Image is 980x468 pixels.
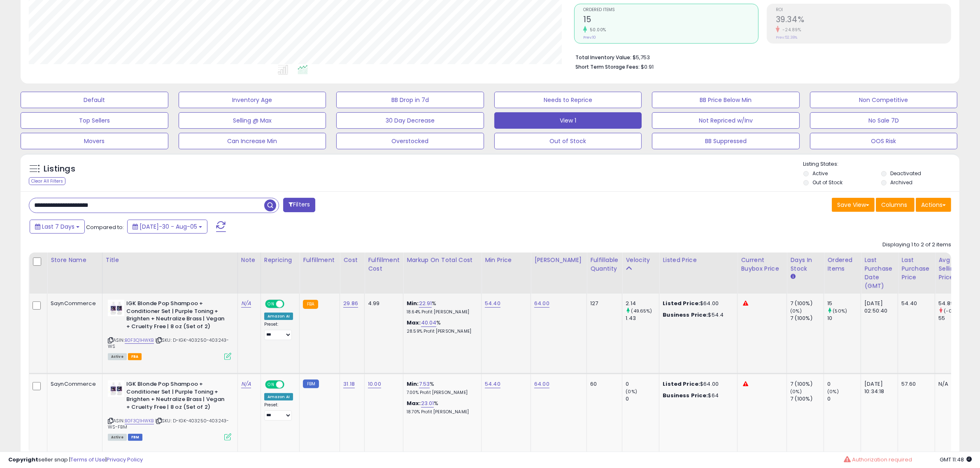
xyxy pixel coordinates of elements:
b: Max: [407,399,421,407]
div: 127 [590,300,616,307]
div: 0 [827,380,861,388]
div: [PERSON_NAME] [534,256,583,264]
div: Markup on Total Cost [407,256,478,264]
div: [DATE] 10:34:18 [864,380,892,395]
button: Default [21,92,168,108]
b: Business Price: [663,392,708,399]
a: Privacy Policy [107,456,143,463]
div: Cost [343,256,361,264]
div: SaynCommerce [51,300,96,307]
button: View 1 [494,112,642,129]
span: OFF [283,381,296,388]
span: Last 7 Days [42,222,74,231]
div: seller snap | | [8,456,143,464]
small: -24.89% [780,27,801,33]
p: 7.00% Profit [PERSON_NAME] [407,390,475,396]
div: Title [106,256,234,264]
a: 64.00 [534,380,549,388]
div: Displaying 1 to 2 of 2 items [882,241,951,249]
div: Last Purchase Price [901,256,931,282]
span: FBA [128,353,142,360]
button: Last 7 Days [30,220,85,234]
b: Min: [407,299,419,307]
div: ASIN: [108,380,231,440]
label: Out of Stock [812,179,843,186]
div: % [407,400,475,415]
span: Compared to: [86,223,124,231]
div: 4.99 [368,300,397,307]
button: BB Price Below Min [652,92,800,108]
div: 0 [626,395,659,403]
h2: 39.34% [776,15,951,26]
span: ON [266,381,276,388]
span: | SKU: D-IGK-403250-403243-WS-FBM [108,417,229,430]
div: $64.00 [663,300,731,307]
span: OFF [283,301,296,308]
small: (49.65%) [631,308,652,314]
p: Listing States: [803,160,959,168]
div: 55 [938,315,972,322]
a: 10.00 [368,380,381,388]
button: Filters [283,198,315,212]
a: N/A [241,380,251,388]
h2: 15 [583,15,758,26]
div: Fulfillment [303,256,336,264]
div: 0 [827,395,861,403]
div: % [407,319,475,334]
div: SaynCommerce [51,380,96,388]
div: 7 (100%) [790,300,824,307]
div: Days In Stock [790,256,820,273]
a: 22.91 [419,299,432,308]
button: Non Competitive [810,92,958,108]
small: (-0.2%) [944,308,962,314]
button: 30 Day Decrease [336,112,484,129]
div: Velocity [626,256,656,264]
th: The percentage added to the cost of goods (COGS) that forms the calculator for Min & Max prices. [403,253,482,294]
label: Active [812,170,828,177]
a: 54.40 [485,299,500,308]
span: Columns [881,201,907,209]
small: (0%) [790,388,802,395]
div: Amazon AI [264,313,293,320]
div: Last Purchase Date (GMT) [864,256,894,290]
a: 54.40 [485,380,500,388]
p: 18.64% Profit [PERSON_NAME] [407,309,475,315]
div: Avg Selling Price [938,256,968,282]
small: Days In Stock. [790,273,795,280]
div: 54.89 [938,300,972,307]
div: 0 [626,380,659,388]
a: 31.18 [343,380,355,388]
div: % [407,300,475,315]
div: 60 [590,380,616,388]
span: All listings currently available for purchase on Amazon [108,353,127,360]
div: Clear All Filters [29,177,65,185]
span: ON [266,301,276,308]
div: Preset: [264,402,293,421]
div: Preset: [264,322,293,340]
div: 15 [827,300,861,307]
button: OOS Risk [810,133,958,149]
button: Out of Stock [494,133,642,149]
a: Terms of Use [70,456,105,463]
small: Prev: 10 [583,35,596,40]
div: $54.4 [663,311,731,319]
a: 23.01 [421,399,434,408]
b: Short Term Storage Fees: [575,63,640,70]
button: No Sale 7D [810,112,958,129]
b: IGK Blonde Pop Shampoo + Conditioner Set | Purple Toning + Brighten + Neutralize Brass | Vegan + ... [126,380,226,413]
a: 29.86 [343,299,358,308]
p: 18.70% Profit [PERSON_NAME] [407,409,475,415]
label: Deactivated [890,170,921,177]
h5: Listings [44,163,75,175]
p: 28.59% Profit [PERSON_NAME] [407,329,475,334]
div: Min Price [485,256,527,264]
a: 7.53 [419,380,430,388]
a: N/A [241,299,251,308]
span: FBM [128,434,143,441]
div: $64 [663,392,731,399]
div: % [407,380,475,396]
span: ROI [776,8,951,12]
small: (0%) [827,388,839,395]
button: Needs to Reprice [494,92,642,108]
button: Save View [832,198,875,212]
